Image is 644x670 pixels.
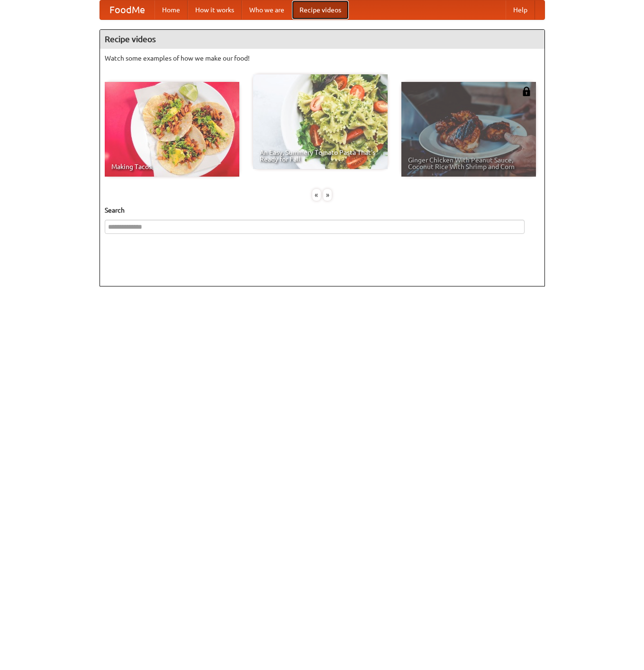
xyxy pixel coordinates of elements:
a: An Easy, Summery Tomato Pasta That's Ready for Fall [253,74,388,169]
p: Watch some examples of how we make our food! [105,54,540,63]
a: Making Tacos [105,82,239,177]
a: Recipe videos [292,0,349,19]
span: Making Tacos [111,163,233,170]
a: Help [506,0,535,19]
img: 483408.png [522,87,531,96]
a: Who we are [242,0,292,19]
h4: Recipe videos [100,30,544,49]
a: How it works [188,0,242,19]
a: Home [154,0,188,19]
a: FoodMe [100,0,154,19]
div: « [312,189,321,201]
span: An Easy, Summery Tomato Pasta That's Ready for Fall [260,149,381,162]
h5: Search [105,205,540,215]
div: » [323,189,332,201]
